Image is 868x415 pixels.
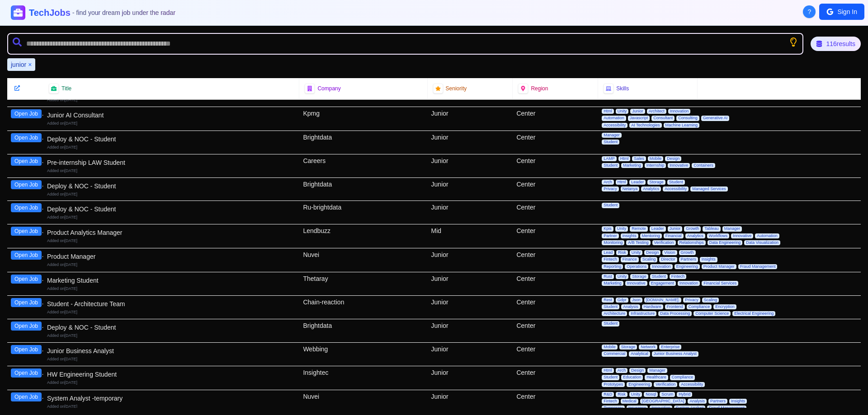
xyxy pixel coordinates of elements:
[708,399,727,404] span: Partners
[428,154,513,177] div: Junior
[629,368,646,373] span: Design
[652,351,698,356] span: Junior Business Analyst
[615,226,628,231] span: Unity
[299,178,427,201] div: Brightdata
[665,304,685,309] span: Frontend
[664,123,700,128] span: Machine Learning
[632,156,646,161] span: Sales
[701,116,730,121] span: Generative AI
[674,406,706,410] span: System Analyst
[668,109,691,114] span: Innovation
[47,323,296,332] div: Deploy & NOC - Student
[621,187,640,191] span: Netanya
[299,296,427,319] div: Chain-reaction
[702,264,736,269] span: Product Manager
[707,233,729,238] span: Workflows
[668,163,690,168] span: Innovative
[47,370,296,379] div: HW Engineering Student
[72,9,175,16] span: - find your dream job under the radar
[667,180,685,185] span: Student
[677,392,692,397] span: Hybrid
[744,240,780,245] span: Data Visualization
[428,178,513,201] div: Junior
[428,248,513,272] div: Junior
[602,156,617,161] span: LAMP
[513,343,598,366] div: Center
[47,404,296,410] div: Added on [DATE]
[47,205,296,214] div: Deploy & NOC - Student
[428,390,513,414] div: Junior
[513,201,598,224] div: Center
[659,345,681,350] span: Enterprise
[630,226,648,231] span: Remote
[11,392,42,401] button: Open Job
[47,191,296,197] div: Added on [DATE]
[645,163,666,168] span: Internship
[47,121,296,126] div: Added on [DATE]
[602,140,619,145] span: Student
[665,156,681,161] span: Design
[670,375,695,380] span: Compliance
[513,178,598,201] div: Center
[299,319,427,342] div: Brightdata
[428,272,513,295] div: Junior
[616,392,627,397] span: Risk
[428,224,513,248] div: Mid
[11,227,42,236] button: Open Job
[645,375,668,380] span: Healthcare
[602,264,623,269] span: Reporting
[299,343,427,366] div: Webbing
[513,390,598,414] div: Center
[602,240,624,245] span: Monitoring
[47,262,296,268] div: Added on [DATE]
[11,368,42,378] button: Open Job
[47,346,296,355] div: Junior Business Analyst
[629,311,656,316] span: Infrastructure
[648,156,664,161] span: Mobile
[684,226,701,231] span: Growth
[299,390,427,414] div: Nuvei
[650,226,666,231] span: Leader
[531,85,548,92] span: Region
[629,351,650,356] span: Analytical
[11,322,42,331] button: Open Job
[658,311,692,316] span: Data Processing
[602,133,622,138] span: Manager
[602,351,627,356] span: Commercial
[602,274,614,279] span: Rust
[670,274,687,279] span: Fintech
[299,154,427,177] div: Careers
[428,366,513,390] div: Junior
[29,6,175,19] h1: TechJobs
[428,343,513,366] div: Junior
[428,296,513,319] div: Junior
[625,281,647,286] span: Innovative
[47,158,296,167] div: Pre-internship LAW Student
[47,356,296,362] div: Added on [DATE]
[47,299,296,308] div: Student - Architecture Team
[693,311,731,316] span: Computer Science
[687,304,712,309] span: Compliance
[513,107,598,131] div: Center
[47,111,296,120] div: Junior AI Consultant
[654,382,677,387] span: Verification
[630,274,648,279] span: Storage
[47,228,296,237] div: Product Analytics Manager
[602,109,614,114] span: Html
[621,233,638,238] span: Insights
[621,399,638,404] span: Medical
[731,233,753,238] span: Innovative
[602,163,619,168] span: Student
[626,240,650,245] span: A/B Testing
[602,368,614,373] span: Html
[619,345,637,350] span: Storage
[47,168,296,174] div: Added on [DATE]
[47,238,296,244] div: Added on [DATE]
[428,131,513,154] div: Junior
[11,180,42,189] button: Open Job
[627,406,648,410] span: Insurance
[629,392,642,397] span: Unity
[11,133,42,142] button: Open Job
[11,275,42,284] button: Open Job
[738,264,778,269] span: Fraud Management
